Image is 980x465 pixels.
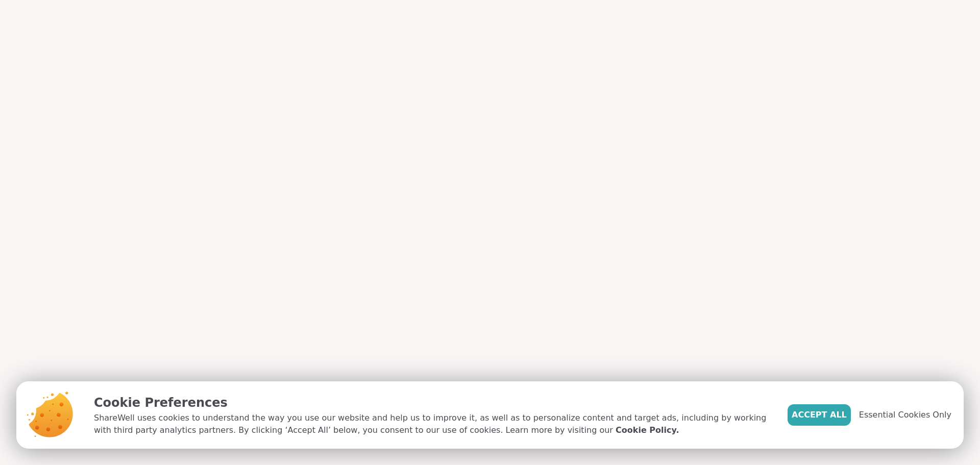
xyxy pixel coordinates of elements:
[792,409,847,421] span: Accept All
[859,409,951,421] span: Essential Cookies Only
[788,404,851,426] button: Accept All
[94,394,771,412] p: Cookie Preferences
[94,412,771,436] p: ShareWell uses cookies to understand the way you use our website and help us to improve it, as we...
[616,424,679,436] a: Cookie Policy.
